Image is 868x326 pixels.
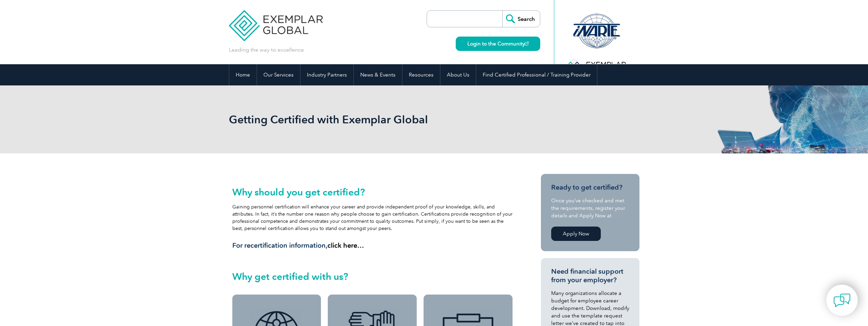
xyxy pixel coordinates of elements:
[440,64,476,85] a: About Us
[232,187,513,250] div: Gaining personnel certification will enhance your career and provide independent proof of your kn...
[551,267,629,284] h3: Need financial support from your employer?
[456,37,540,51] a: Login to the Community
[232,241,513,250] h3: For recertification information,
[402,64,440,85] a: Resources
[551,183,629,192] h3: Ready to get certified?
[257,64,300,85] a: Our Services
[354,64,402,85] a: News & Events
[502,11,540,27] input: Search
[229,113,492,126] h1: Getting Certified with Exemplar Global
[833,292,851,309] img: contact-chat.png
[551,227,601,241] a: Apply Now
[229,64,257,85] a: Home
[300,64,353,85] a: Industry Partners
[327,241,364,249] a: click here…
[551,197,629,219] p: Once you’ve checked and met the requirements, register your details and Apply Now at
[232,271,513,282] h2: Why get certified with us?
[229,46,304,54] p: Leading the way to excellence
[232,187,513,198] h2: Why should you get certified?
[525,42,529,45] img: open_square.png
[476,64,597,85] a: Find Certified Professional / Training Provider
